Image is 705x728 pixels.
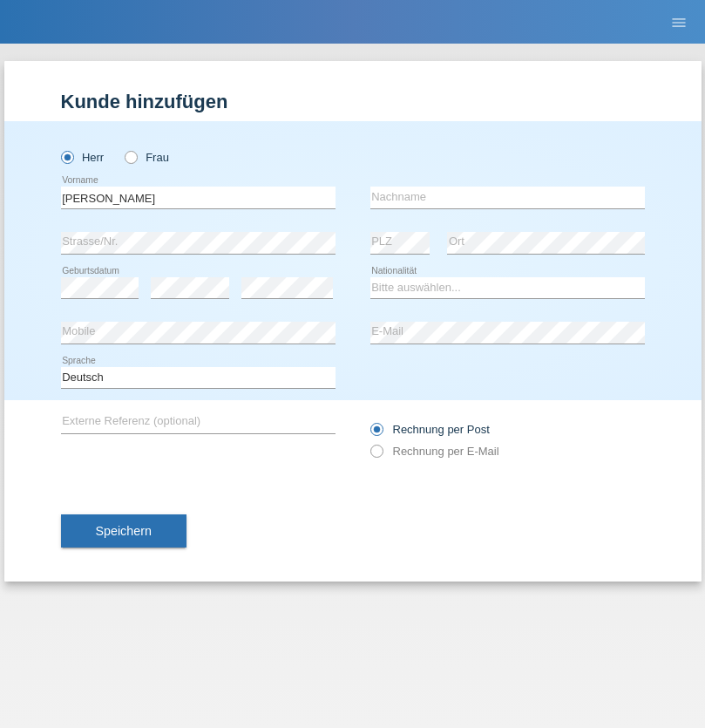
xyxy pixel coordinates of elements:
[61,514,186,548] button: Speichern
[661,17,696,27] a: menu
[370,423,382,445] input: Rechnung per Post
[61,91,645,112] h1: Kunde hinzufügen
[370,445,382,466] input: Rechnung per E-Mail
[61,151,105,164] label: Herr
[370,445,499,458] label: Rechnung per E-Mail
[96,524,152,538] span: Speichern
[370,423,490,436] label: Rechnung per Post
[670,14,688,31] i: menu
[125,151,136,162] input: Frau
[125,151,169,164] label: Frau
[61,151,72,162] input: Herr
